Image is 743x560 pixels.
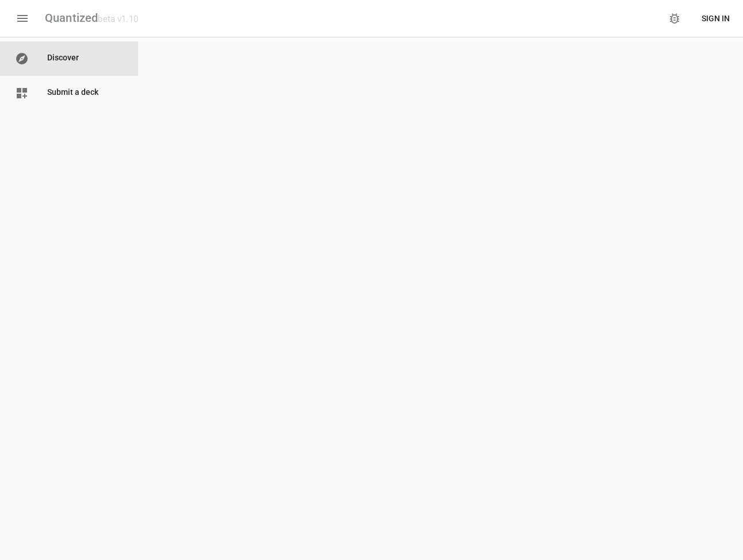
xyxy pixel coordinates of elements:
p: Discover [47,52,123,66]
p: Submit a deck [47,86,123,100]
a: Click here to file a bug report or request a feature! [661,5,688,32]
div: Quantized [45,11,138,26]
span: Sign In [702,11,730,26]
a: Sign In [697,8,734,29]
a: Quantizedbeta v1.10 [45,11,138,26]
div: beta v1.10 [98,14,138,24]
